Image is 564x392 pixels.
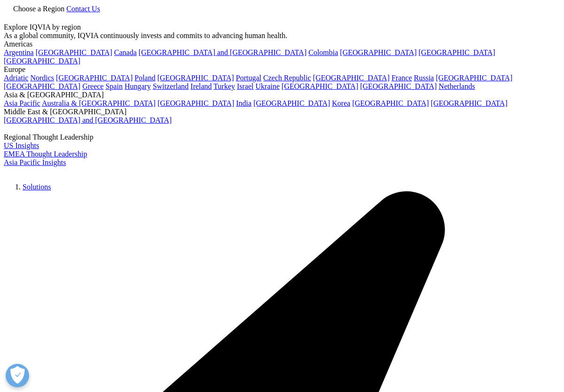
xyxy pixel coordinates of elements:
a: Adriatic [4,74,28,82]
a: [GEOGRAPHIC_DATA] [157,99,234,107]
a: Ukraine [256,82,280,90]
a: EMEA Thought Leadership [4,150,87,158]
a: [GEOGRAPHIC_DATA] [36,48,112,56]
div: Asia & [GEOGRAPHIC_DATA] [4,91,560,99]
a: Asia Pacific Insights [4,158,66,166]
a: US Insights [4,141,39,149]
div: Europe [4,65,560,74]
a: Argentina [4,48,34,56]
a: India [236,99,251,107]
a: [GEOGRAPHIC_DATA] [282,82,358,90]
a: Czech Republic [263,74,311,82]
a: [GEOGRAPHIC_DATA] [157,74,234,82]
a: Turkey [213,82,235,90]
a: [GEOGRAPHIC_DATA] [360,82,437,90]
a: Colombia [308,48,338,56]
a: [GEOGRAPHIC_DATA] [253,99,330,107]
a: Asia Pacific [4,99,40,107]
a: Spain [105,82,122,90]
a: Switzerland [153,82,188,90]
a: [GEOGRAPHIC_DATA] [436,74,512,82]
a: Australia & [GEOGRAPHIC_DATA] [42,99,156,107]
a: Ireland [190,82,211,90]
a: [GEOGRAPHIC_DATA] [431,99,508,107]
a: Greece [82,82,103,90]
a: Portugal [236,74,261,82]
a: Korea [332,99,350,107]
div: Middle East & [GEOGRAPHIC_DATA] [4,108,560,116]
a: Contact Us [66,5,100,13]
a: Netherlands [439,82,475,90]
div: Regional Thought Leadership [4,133,560,141]
a: [GEOGRAPHIC_DATA] [419,48,495,56]
button: Ouvrir le centre de préférences [6,364,29,387]
a: [GEOGRAPHIC_DATA] and [GEOGRAPHIC_DATA] [4,116,172,124]
a: Hungary [125,82,151,90]
div: Americas [4,40,560,48]
a: [GEOGRAPHIC_DATA] and [GEOGRAPHIC_DATA] [139,48,306,56]
a: Nordics [30,74,54,82]
a: France [392,74,412,82]
a: Poland [134,74,155,82]
a: Israel [237,82,254,90]
a: [GEOGRAPHIC_DATA] [4,57,80,65]
a: [GEOGRAPHIC_DATA] [313,74,390,82]
div: As a global community, IQVIA continuously invests and commits to advancing human health. [4,31,560,40]
span: Choose a Region [13,5,64,13]
a: [GEOGRAPHIC_DATA] [352,99,429,107]
a: Russia [414,74,434,82]
a: [GEOGRAPHIC_DATA] [4,82,80,90]
a: [GEOGRAPHIC_DATA] [340,48,416,56]
a: Solutions [23,183,51,191]
a: [GEOGRAPHIC_DATA] [56,74,133,82]
div: Explore IQVIA by region [4,23,560,31]
a: Canada [114,48,137,56]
